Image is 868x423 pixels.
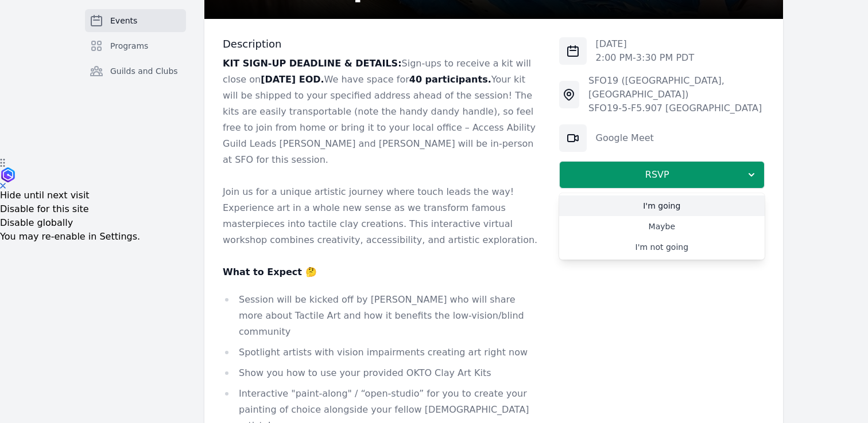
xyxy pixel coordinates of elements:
[85,9,186,101] nav: Sidebar
[223,37,541,51] h3: Description
[559,195,765,216] a: I'm going
[85,9,186,32] a: Events
[110,40,148,52] span: Programs
[588,74,765,101] div: SFO19 ([GEOGRAPHIC_DATA], [GEOGRAPHIC_DATA])
[223,267,317,277] strong: What to Expect 🤔
[223,58,402,69] strong: KIT SIGN-UP DEADLINE & DETAILS:
[559,193,765,260] div: RSVP
[559,237,765,257] a: I'm not going
[223,344,541,361] li: Spotlight artists with vision impairments creating art right now
[588,101,765,115] div: SFO19-5-F5.907 [GEOGRAPHIC_DATA]
[559,161,765,189] button: RSVP
[223,56,541,168] p: Sign-ups to receive a kit will close on We have space for Your kit will be shipped to your specif...
[223,365,541,381] li: Show you how to use your provided OKTO Clay Art Kits
[261,74,324,85] strong: [DATE] EOD.
[85,34,186,57] a: Programs
[569,168,746,182] span: RSVP
[85,60,186,83] a: Guilds and Clubs
[110,65,178,77] span: Guilds and Clubs
[110,15,137,26] span: Events
[223,292,541,340] li: Session will be kicked off by [PERSON_NAME] who will share more about Tactile Art and how it bene...
[596,37,695,51] p: [DATE]
[223,184,541,248] p: Join us for a unique artistic journey where touch leads the way! Experience art in a whole new se...
[596,51,695,65] p: 2:00 PM - 3:30 PM PDT
[559,216,765,237] a: Maybe
[409,74,491,85] strong: 40 participants.
[596,132,654,143] a: Google Meet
